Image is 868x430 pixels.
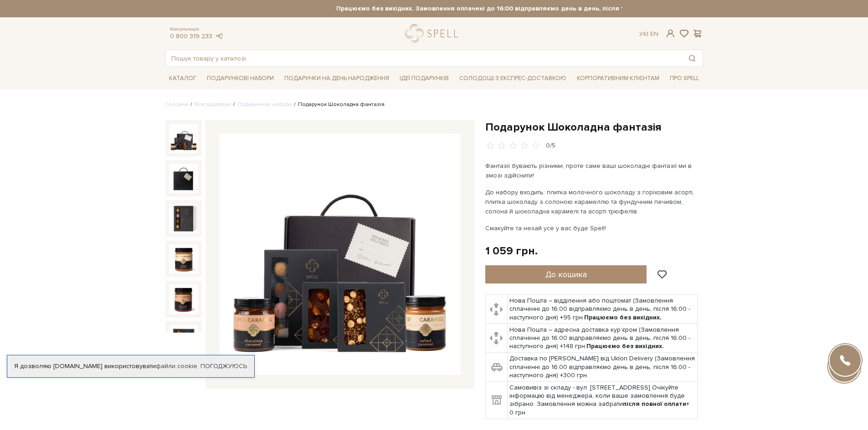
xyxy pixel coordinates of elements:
a: logo [405,24,462,43]
img: Подарунок Шоколадна фантазія [169,164,198,193]
a: файли cookie [156,362,197,370]
h1: Подарунок Шоколадна фантазія [485,120,703,134]
img: Подарунок Шоколадна фантазія [169,284,198,314]
img: Подарунок Шоколадна фантазія [169,244,198,273]
span: Подарункові набори [203,71,277,86]
span: До кошика [545,269,587,279]
span: Про Spell [666,71,703,86]
td: Нова Пошта – відділення або поштомат (Замовлення сплаченні до 16:00 відправляємо день в день, піс... [508,295,698,324]
a: Головна [165,101,188,108]
a: Корпоративним клієнтам [573,71,663,86]
b: Працюємо без вихідних. [584,314,662,321]
img: Подарунок Шоколадна фантазія [169,124,198,153]
a: Вся продукція [195,101,231,108]
img: Подарунок Шоколадна фантазія [169,325,198,354]
img: Подарунок Шоколадна фантазія [169,204,198,233]
div: Я дозволяю [DOMAIN_NAME] використовувати [7,362,254,370]
img: Подарунок Шоколадна фантазія [219,134,461,375]
button: До кошика [485,265,647,283]
input: Пошук товару у каталозі [166,50,682,66]
b: Працюємо без вихідних. [586,342,664,350]
span: Консультація: [170,26,224,32]
p: Смакуйте та нехай усе у вас буде Spell! [485,223,699,233]
div: Ук [639,30,658,38]
a: En [650,30,658,38]
span: | [647,30,648,38]
a: Подарункові набори [237,101,292,108]
a: 0 800 319 233 [170,32,212,40]
button: Пошук товару у каталозі [682,50,703,66]
p: До набору входить: плитка молочного шоколаду з горіховим асорті, плитка шоколаду з солоною караме... [485,187,699,216]
strong: Працюємо без вихідних. Замовлення оплачені до 16:00 відправляємо день в день, після 16:00 - насту... [246,5,784,13]
a: Солодощі з експрес-доставкою [456,71,570,86]
td: Самовивіз зі складу - вул. [STREET_ADDRESS] Очікуйте інформацію від менеджера, коли ваше замовлен... [508,382,698,419]
a: telegram [215,32,224,40]
b: після повної оплати [623,400,686,408]
div: 0/5 [546,142,555,150]
li: Подарунок Шоколадна фантазія [292,101,385,109]
div: 1 059 грн. [485,244,538,258]
a: Погоджуюсь [200,362,247,370]
span: Подарунки на День народження [281,71,393,86]
span: Ідеї подарунків [396,71,452,86]
td: Нова Пошта – адресна доставка кур'єром (Замовлення сплаченні до 16:00 відправляємо день в день, п... [508,324,698,353]
td: Доставка по [PERSON_NAME] від Uklon Delivery (Замовлення сплаченні до 16:00 відправляємо день в д... [508,353,698,382]
p: Фантазії бувають різними, проте саме ваші шоколадні фантазії ми в змозі здійснити! [485,161,699,180]
span: Каталог [165,71,200,86]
